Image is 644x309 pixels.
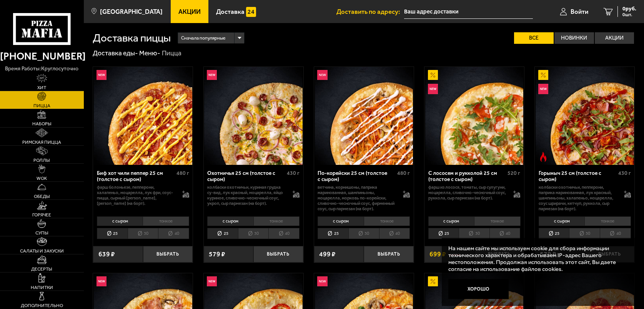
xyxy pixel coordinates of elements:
li: 40 [379,228,410,239]
span: 0 шт. [622,12,636,17]
p: колбаски Охотничьи, пепперони, паприка маринованная, лук красный, шампиньоны, халапеньо, моцарелл... [539,185,617,212]
a: НовинкаПо-корейски 25 см (толстое с сыром) [314,67,414,165]
li: 40 [158,228,189,239]
span: 430 г [618,170,631,176]
span: WOK [37,176,47,181]
img: Новинка [97,276,107,286]
a: НовинкаОхотничья 25 см (толстое с сыром) [204,67,303,165]
button: Хорошо [448,279,509,299]
span: Десерты [31,267,52,271]
span: Сначала популярные [181,32,226,45]
img: Акционный [538,70,548,80]
a: НовинкаБиф хот чили пеппер 25 см (толстое с сыром) [93,67,193,165]
div: Биф хот чили пеппер 25 см (толстое с сыром) [97,170,175,183]
div: По-корейски 25 см (толстое с сыром) [318,170,395,183]
li: 30 [459,228,489,239]
img: Новинка [538,84,548,94]
li: с сыром [539,216,584,226]
li: 25 [318,228,348,239]
button: Выбрать [143,246,193,262]
a: Доставка еды- [93,49,138,57]
a: Меню- [139,49,160,57]
div: Горыныч 25 см (толстое с сыром) [539,170,616,183]
span: Пицца [33,103,50,108]
span: 579 ₽ [209,251,225,257]
span: Доставить по адресу: [336,8,404,15]
span: Напитки [31,285,53,290]
h1: Доставка пиццы [93,33,171,43]
img: Новинка [317,276,327,286]
p: колбаски охотничьи, куриная грудка су-вид, лук красный, моцарелла, яйцо куриное, сливочно-чесночн... [207,185,286,206]
p: На нашем сайте мы используем cookie для сбора информации технического характера и обрабатываем IP... [448,245,624,272]
li: тонкое [584,216,631,226]
img: Острое блюдо [538,152,548,162]
img: Акционный [428,276,438,286]
li: тонкое [364,216,410,226]
a: АкционныйНовинкаОстрое блюдоГорыныч 25 см (толстое с сыром) [535,67,634,165]
img: Новинка [207,276,217,286]
label: Все [514,32,554,44]
li: 30 [238,228,269,239]
span: Горячее [32,213,51,217]
div: Охотничья 25 см (толстое с сыром) [207,170,285,183]
img: Новинка [97,70,107,80]
span: Хит [37,85,46,90]
img: Новинка [207,70,217,80]
li: 40 [600,228,631,239]
span: 520 г [508,170,520,176]
span: 480 г [176,170,189,176]
span: Супы [35,231,48,235]
li: с сыром [318,216,363,226]
li: с сыром [97,216,143,226]
span: 499 ₽ [319,251,336,257]
label: Акции [595,32,634,44]
span: Акции [178,8,201,15]
li: с сыром [207,216,253,226]
span: Обеды [34,194,50,199]
span: Роллы [33,158,50,163]
li: тонкое [474,216,520,226]
p: фарш болоньезе, пепперони, халапеньо, моцарелла, лук фри, соус-пицца, сырный [PERSON_NAME], [PERS... [97,185,175,206]
img: Новинка [317,70,327,80]
button: Выбрать [364,246,414,262]
span: 430 г [287,170,300,176]
li: 30 [348,228,379,239]
p: фарш из лосося, томаты, сыр сулугуни, моцарелла, сливочно-чесночный соус, руккола, сыр пармезан (... [428,185,507,201]
img: С лососем и рукколой 25 см (толстое с сыром) [425,67,524,165]
span: Доставка [216,8,245,15]
li: 40 [489,228,521,239]
img: Охотничья 25 см (толстое с сыром) [204,67,303,165]
img: Акционный [428,70,438,80]
span: 639 ₽ [98,251,115,257]
div: С лососем и рукколой 25 см (толстое с сыром) [428,170,506,183]
span: Наборы [32,121,52,126]
li: 30 [569,228,600,239]
img: Новинка [428,84,438,94]
img: 15daf4d41897b9f0e9f617042186c801.svg [246,7,256,17]
div: Пицца [162,49,181,58]
span: Дополнительно [21,303,63,308]
li: 30 [128,228,158,239]
span: 699 ₽ [429,251,446,257]
input: Ваш адрес доставки [404,5,533,19]
span: Римская пицца [22,140,61,145]
button: Выбрать [253,246,303,262]
span: [GEOGRAPHIC_DATA] [100,8,163,15]
li: 40 [268,228,300,239]
span: Войти [571,8,588,15]
span: Салаты и закуски [20,249,64,253]
img: Горыныч 25 см (толстое с сыром) [536,67,634,165]
li: 25 [207,228,238,239]
a: АкционныйНовинкаС лососем и рукколой 25 см (толстое с сыром) [424,67,524,165]
img: По-корейски 25 см (толстое с сыром) [315,67,413,165]
img: Биф хот чили пеппер 25 см (толстое с сыром) [94,67,192,165]
li: 25 [428,228,459,239]
p: ветчина, корнишоны, паприка маринованная, шампиньоны, моцарелла, морковь по-корейски, сливочно-че... [318,185,396,212]
li: тонкое [253,216,300,226]
span: 480 г [397,170,410,176]
li: 25 [97,228,128,239]
li: 25 [539,228,569,239]
span: 0 руб. [622,6,636,12]
li: с сыром [428,216,474,226]
li: тонкое [143,216,189,226]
